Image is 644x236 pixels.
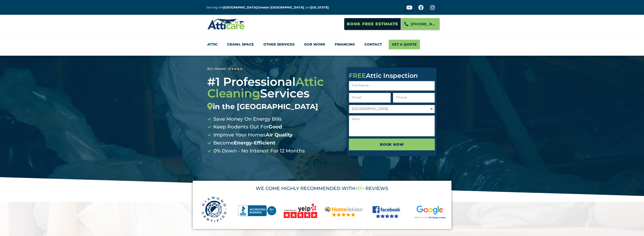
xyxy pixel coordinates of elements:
div: 901+ Reviews [207,66,226,71]
span: Keep Rodents Out For [212,123,282,131]
button: BOOK NOW [349,139,435,150]
span: Improve Your Homes [212,131,293,139]
span: Attic Cleaning [207,75,324,100]
p: Serving the , , and [206,5,332,10]
i: ★ [237,66,240,72]
a: Our Work [304,40,325,49]
a: Attic [207,40,218,49]
a: Greater [GEOGRAPHIC_DATA] [258,5,304,9]
a: Get A Quote [389,40,420,49]
i: ★ [231,66,234,72]
a: [PHONE_NUMBER] [401,18,440,30]
div: WE COME HIGHLY RECOMMENDED WITH REVIEWS [198,186,446,191]
a: Crawl Space [227,40,254,49]
input: Only numbers and phone characters (#, -, *, etc) are accepted. [393,93,435,103]
span: Become [212,139,275,147]
div: #1 Professional Services [207,76,341,111]
i: ★ [228,66,231,72]
a: [GEOGRAPHIC_DATA] [223,5,257,9]
b: Air Quality [266,132,293,138]
b: Energy-Efficient [234,140,275,146]
i: ★ [234,66,237,72]
input: Full Name [349,81,435,91]
span: BOOK NOW [380,141,404,148]
span: 0% Down - No Interest For 12 Months [212,147,305,155]
a: Book Free Estimate [344,18,401,30]
nav: Menu [207,40,437,49]
input: Email [349,93,391,103]
b: Good [269,124,282,130]
span: 901+ [355,186,366,191]
span: [PHONE_NUMBER] [411,20,436,28]
i: ★ [240,66,243,72]
div: 5/5 [228,66,243,72]
a: [US_STATE] [311,5,329,9]
a: Financing [335,40,355,49]
span: Book Free Estimate [347,20,398,28]
span: Save Money On Energy Bills [212,115,282,123]
div: in the [GEOGRAPHIC_DATA] [207,102,341,111]
a: Contact [364,40,382,49]
a: Other Services [263,40,295,49]
div: Attic Inspection [349,73,435,79]
span: FREE [349,72,366,80]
